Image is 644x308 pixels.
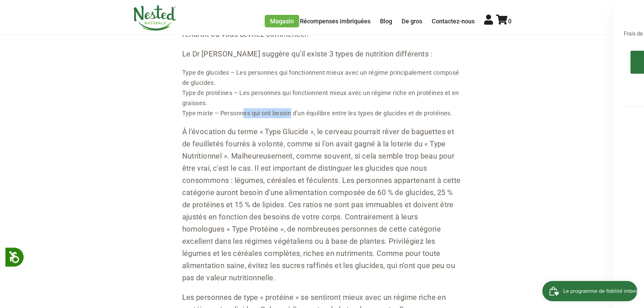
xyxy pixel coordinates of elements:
font: 0 [508,18,511,25]
a: Magasin [265,15,299,27]
font: Le Dr [PERSON_NAME] suggère qu'il existe 3 types de nutrition différents : [182,50,433,58]
font: Type de protéines – Les personnes qui fonctionnent mieux avec un régime riche en protéines et en ... [182,89,459,106]
font: Magasin [270,18,294,25]
a: Récompenses imbriquées [300,18,371,25]
font: À l'évocation du terme « Type Glucide », le cerveau pourrait rêver de baguettes et de feuilletés ... [182,127,461,282]
a: Blog [380,18,392,25]
font: Type mixte – Personnes qui ont besoin d’un équilibre entre les types de glucides et de protéines. [182,110,453,117]
font: Le programme de fidélité imbriqué [21,6,102,14]
a: De gros [402,18,422,25]
iframe: Bouton pour ouvrir la fenêtre contextuelle du programme de fidélité [542,281,637,301]
font: Type de glucides – Les personnes qui fonctionnent mieux avec un régime principalement composé de ... [182,69,459,86]
font: L’une des ressources qui pourrait vous intéresser est le système de profilage des types nutrition... [182,6,456,39]
a: Contactez-nous [432,18,475,25]
img: Natures imbriquées [133,5,177,31]
a: 0 [496,18,511,25]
